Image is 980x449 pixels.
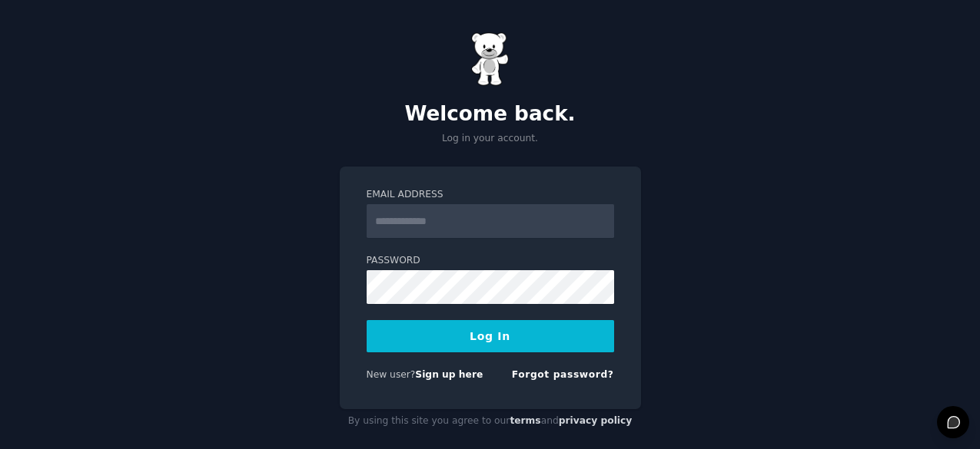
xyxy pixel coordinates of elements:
button: Log In [367,320,614,352]
a: terms [510,415,540,426]
h2: Welcome back. [340,102,641,127]
div: By using this site you agree to our and [340,409,641,434]
label: Email Address [367,188,614,202]
label: Password [367,254,614,268]
a: Sign up here [415,369,483,380]
p: Log in your account. [340,132,641,146]
a: Forgot password? [512,369,614,380]
span: New user? [367,369,416,380]
img: Gummy Bear [471,32,510,86]
a: privacy policy [559,415,633,426]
